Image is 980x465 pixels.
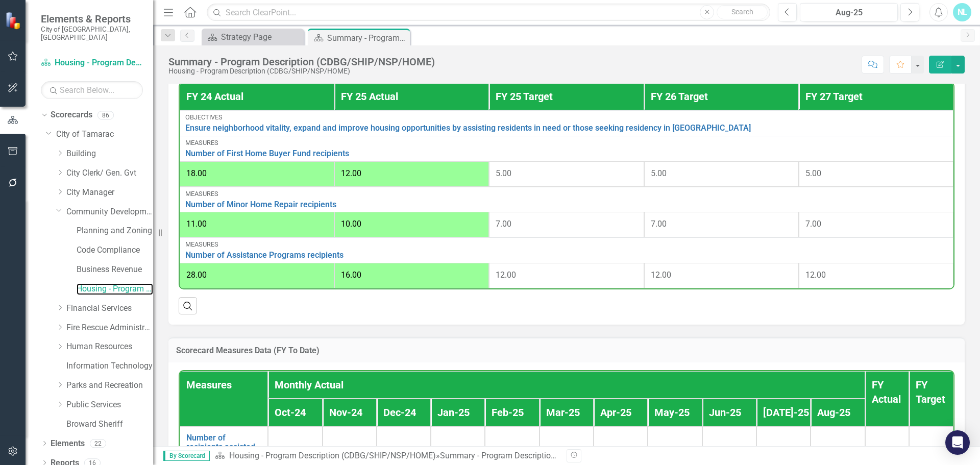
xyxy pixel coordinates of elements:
a: Business Revenue [77,264,153,276]
span: 18.00 [186,168,207,178]
div: » [215,450,559,462]
span: 12.00 [341,168,361,178]
div: Summary - Program Description (CDBG/SHIP/NSP/HOME) [327,32,407,44]
span: 28.00 [186,270,207,280]
span: 12.00 [496,270,516,280]
span: 16.00 [341,270,361,280]
span: 7.00 [805,219,821,229]
td: Double-Click to Edit Right Click for Context Menu [180,110,953,136]
div: 22 [90,439,106,448]
a: Code Compliance [77,244,153,256]
img: ClearPoint Strategy [5,12,23,30]
div: 86 [97,111,114,119]
a: Number of Minor Home Repair recipients [185,200,948,209]
span: 5.00 [651,168,667,178]
span: 7.00 [496,219,511,229]
a: Building [66,148,153,160]
a: City Manager [66,187,153,199]
td: Double-Click to Edit Right Click for Context Menu [180,237,953,263]
span: Elements & Reports [41,13,143,25]
a: Number of First Home Buyer Fund recipients [185,149,948,158]
span: By Scorecard [163,451,210,461]
a: Community Development [66,206,153,218]
div: Aug-25 [803,7,894,19]
a: Broward Sheriff [66,419,153,430]
div: Summary - Program Description (CDBG/SHIP/NSP/HOME) [168,56,435,67]
span: 12.00 [651,270,671,280]
div: Open Intercom Messenger [945,430,970,455]
a: Planning and Zoning [77,225,153,237]
span: 10.00 [341,219,361,229]
a: Number of Assistance Programs recipients [185,251,948,260]
input: Search ClearPoint... [207,4,770,21]
a: Fire Rescue Administration [66,322,153,334]
span: 12.00 [805,270,826,280]
a: Scorecards [51,109,92,121]
span: 5.00 [805,168,821,178]
button: Search [717,5,768,19]
a: Public Services [66,399,153,411]
div: Housing - Program Description (CDBG/SHIP/NSP/HOME) [168,67,435,75]
span: Search [731,8,753,16]
a: Ensure neighborhood vitality, expand and improve housing opportunities by assisting residents in ... [185,124,948,133]
a: Information Technology [66,360,153,372]
div: Objectives [185,114,948,121]
input: Search Below... [41,81,143,99]
a: Housing - Program Description (CDBG/SHIP/NSP/HOME) [41,57,143,69]
td: Double-Click to Edit Right Click for Context Menu [180,187,953,212]
span: 7.00 [651,219,667,229]
a: Strategy Page [204,31,301,43]
div: Strategy Page [221,31,301,43]
span: 5.00 [496,168,511,178]
a: Elements [51,438,85,450]
a: Housing - Program Description (CDBG/SHIP/NSP/HOME) [77,283,153,295]
a: City of Tamarac [56,129,153,140]
div: Measures [185,241,948,248]
div: Summary - Program Description (CDBG/SHIP/NSP/HOME) [440,451,652,460]
button: Aug-25 [800,3,898,21]
span: 11.00 [186,219,207,229]
h3: Scorecard Measures Data (FY To Date) [176,346,957,355]
a: City Clerk/ Gen. Gvt [66,167,153,179]
a: Parks and Recreation [66,380,153,391]
small: City of [GEOGRAPHIC_DATA], [GEOGRAPHIC_DATA] [41,25,143,42]
td: Double-Click to Edit Right Click for Context Menu [180,136,953,161]
button: NL [953,3,971,21]
a: Financial Services [66,303,153,314]
a: Housing - Program Description (CDBG/SHIP/NSP/HOME) [229,451,436,460]
a: Human Resources [66,341,153,353]
div: Measures [185,190,948,198]
div: Measures [185,139,948,146]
